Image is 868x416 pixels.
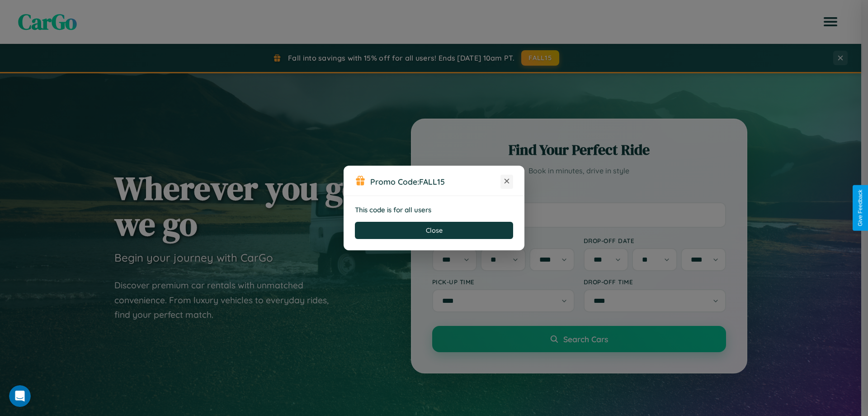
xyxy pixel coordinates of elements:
div: Give Feedback [857,190,863,226]
b: FALL15 [419,177,445,186]
h3: Promo Code: [370,177,500,186]
strong: This code is for all users [355,206,431,214]
button: Close [355,222,513,239]
iframe: Intercom live chat [9,385,31,407]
